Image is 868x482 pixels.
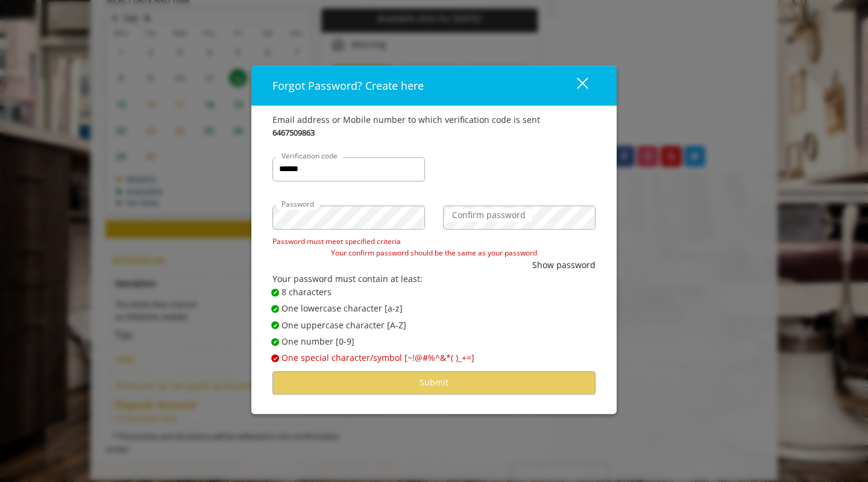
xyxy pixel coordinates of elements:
[532,258,596,272] button: Show password
[273,304,278,314] span: ✔
[272,236,425,247] div: Password must meet specified criteria
[272,205,425,230] input: Password
[272,247,596,258] div: Your confirm password should be the same as your password
[281,319,406,332] span: One uppercase character [A-Z]
[555,74,596,98] button: close dialog
[272,371,596,395] button: Submit
[443,205,596,230] input: Confirm password
[275,198,320,210] label: Password
[272,113,596,127] div: Email address or Mobile number to which verification code is sent
[273,321,278,330] span: ✔
[281,352,474,365] span: One special character/symbol [~!@#%^&*( )_+=]
[281,335,354,348] span: One number [0-9]
[273,287,278,297] span: ✔
[281,302,403,316] span: One lowercase character [a-z]
[272,78,424,93] span: Forgot Password? Create here
[272,272,596,286] div: Your password must contain at least:
[563,77,587,95] div: close dialog
[446,208,532,222] label: Confirm password
[272,157,425,181] input: Verification code
[275,150,344,161] label: Verification code
[273,337,278,346] span: ✔
[273,354,278,363] span: ✔
[272,127,315,139] b: 6467509863
[281,286,332,299] span: 8 characters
